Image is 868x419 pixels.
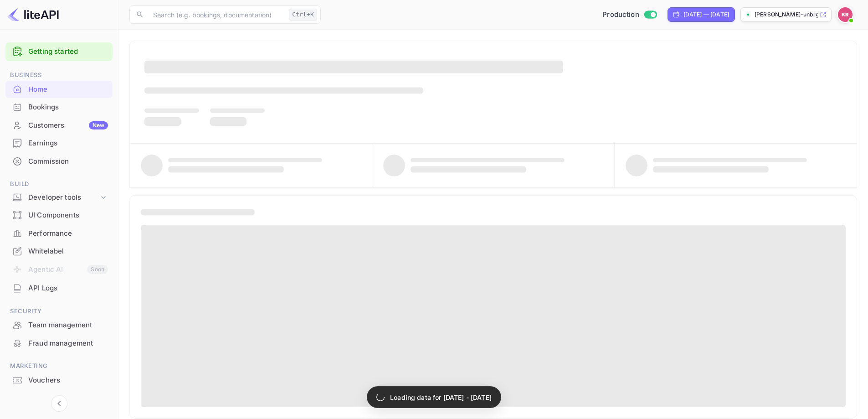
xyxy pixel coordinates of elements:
[5,316,113,333] a: Team management
[5,335,113,352] div: Fraud management
[28,320,108,331] div: Team management
[5,153,113,171] div: Commission
[28,228,108,239] div: Performance
[602,10,639,20] span: Production
[5,190,113,206] div: Developer tools
[5,207,113,223] a: UI Components
[28,47,108,57] a: Getting started
[5,81,113,98] a: Home
[599,10,660,20] div: Switch to Sandbox mode
[7,7,59,22] img: LiteAPI logo
[5,42,113,61] div: Getting started
[5,117,113,134] a: CustomersNew
[289,9,317,21] div: Ctrl+K
[5,70,113,80] span: Business
[5,153,113,170] a: Commission
[5,335,113,352] a: Fraud management
[668,7,735,22] div: Click to change the date range period
[5,372,113,389] div: Vouchers
[5,179,113,189] span: Build
[5,243,113,259] a: Whitelabel
[28,338,108,349] div: Fraud management
[89,121,108,129] div: New
[5,225,113,243] div: Performance
[5,279,113,296] a: API Logs
[838,7,853,22] img: Kobus Roux
[5,372,113,388] a: Vouchers
[5,134,113,152] div: Earnings
[5,117,113,134] div: CustomersNew
[390,393,492,402] p: Loading data for [DATE] - [DATE]
[28,192,99,203] div: Developer tools
[5,207,113,224] div: UI Components
[5,306,113,316] span: Security
[28,138,108,149] div: Earnings
[5,361,113,371] span: Marketing
[5,225,113,242] a: Performance
[755,10,818,19] p: [PERSON_NAME]-unbrg.[PERSON_NAME]...
[5,316,113,334] div: Team management
[28,210,108,221] div: UI Components
[28,283,108,294] div: API Logs
[148,5,285,24] input: Search (e.g. bookings, documentation)
[28,375,108,386] div: Vouchers
[5,98,113,116] div: Bookings
[28,156,108,167] div: Commission
[28,246,108,257] div: Whitelabel
[28,102,108,113] div: Bookings
[683,10,729,19] div: [DATE] — [DATE]
[5,81,113,98] div: Home
[5,243,113,260] div: Whitelabel
[28,120,108,131] div: Customers
[5,98,113,115] a: Bookings
[51,395,67,412] button: Collapse navigation
[5,134,113,151] a: Earnings
[5,279,113,297] div: API Logs
[28,84,108,95] div: Home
